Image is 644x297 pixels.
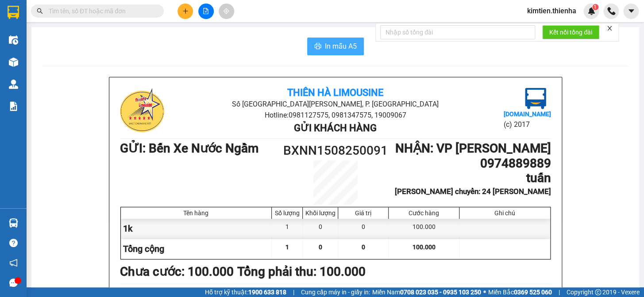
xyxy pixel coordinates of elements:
div: 0 [338,219,389,239]
span: Miền Nam [372,287,481,297]
span: Hỗ trợ kỹ thuật: [205,287,286,297]
b: GỬI : Bến Xe Nước Ngầm [120,141,258,156]
span: ⚪️ [483,290,486,294]
div: Giá trị [340,209,386,217]
div: Cước hàng [391,209,456,217]
b: Thiên Hà Limousine [287,87,383,98]
img: warehouse-icon [9,35,18,45]
span: printer [314,42,321,51]
b: Chưa cước : 100.000 [120,264,234,279]
li: (c) 2017 [503,119,551,130]
h1: tuấn [389,171,551,186]
span: copyright [595,289,601,295]
input: Tìm tên, số ĐT hoặc mã đơn [49,6,153,16]
span: caret-down [627,7,635,15]
div: 0 [303,219,338,239]
img: warehouse-icon [9,218,18,228]
b: [DOMAIN_NAME] [503,110,551,118]
button: printerIn mẫu A5 [307,38,364,55]
span: 100.000 [412,244,435,251]
span: | [293,287,294,297]
strong: 0708 023 035 - 0935 103 250 [400,289,481,296]
span: notification [9,259,18,267]
span: 0 [319,244,322,251]
div: 1k [121,219,272,239]
button: plus [177,4,193,19]
h1: 0974889889 [389,156,551,171]
span: search [37,8,43,14]
button: caret-down [623,4,639,19]
span: Cung cấp máy in - giấy in: [301,287,370,297]
span: close [606,25,613,31]
b: NHẬN : VP [PERSON_NAME] [395,141,551,156]
b: Tổng phải thu: 100.000 [237,264,366,279]
input: Nhập số tổng đài [380,25,535,39]
img: logo-vxr [8,6,19,19]
span: Kết nối tổng đài [549,27,592,37]
span: kimtien.thienha [520,5,583,16]
img: logo.jpg [525,88,546,109]
li: 17:41, ngày 15 tháng 08 năm 2025 [427,286,551,294]
span: file-add [203,8,209,14]
h1: BXNN1508250091 [282,141,389,160]
b: [PERSON_NAME] chuyển: 24 [PERSON_NAME] [395,187,551,196]
img: icon-new-feature [587,7,595,15]
img: phone-icon [607,7,615,15]
div: 1 [272,219,303,239]
div: 100.000 [389,219,459,239]
b: Gửi khách hàng [294,122,377,133]
li: Số [GEOGRAPHIC_DATA][PERSON_NAME], P. [GEOGRAPHIC_DATA] [192,99,479,110]
span: question-circle [9,239,18,247]
sup: 1 [592,4,598,10]
li: Người gửi hàng xác nhận [138,286,261,294]
button: file-add [198,4,214,19]
div: Số lượng [274,209,300,217]
span: | [559,287,560,297]
span: message [9,278,18,287]
span: 0 [362,244,365,251]
div: Khối lượng [305,209,335,217]
button: aim [219,4,234,19]
span: Tổng cộng [123,244,164,254]
span: In mẫu A5 [325,41,357,52]
span: aim [223,8,229,14]
div: Ghi chú [462,209,548,217]
strong: 1900 633 818 [248,289,286,296]
span: Miền Bắc [488,287,552,297]
li: Hotline: 0981127575, 0981347575, 19009067 [192,110,479,121]
span: 1 [285,244,289,251]
button: Kết nối tổng đài [542,25,599,39]
span: plus [182,8,189,14]
img: solution-icon [9,102,18,111]
img: warehouse-icon [9,57,18,67]
img: logo.jpg [120,88,164,132]
span: 1 [594,4,597,10]
img: warehouse-icon [9,80,18,89]
div: Tên hàng [123,209,270,217]
strong: 0369 525 060 [514,289,552,296]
